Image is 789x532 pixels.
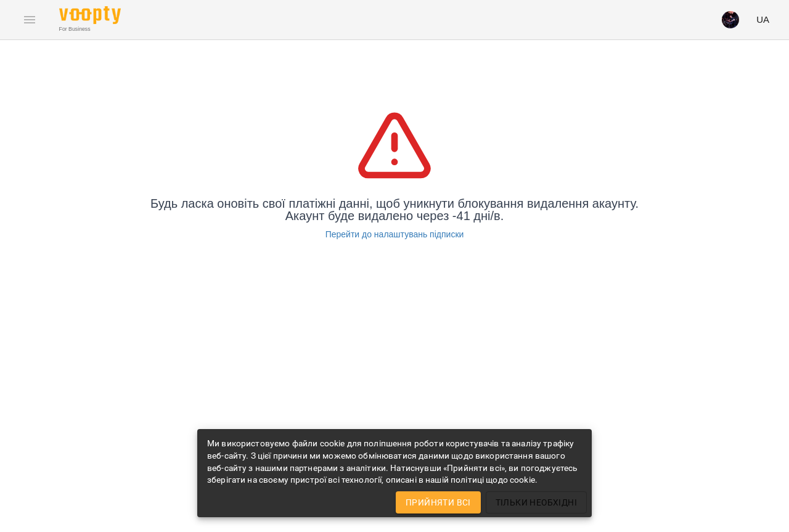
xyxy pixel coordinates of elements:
button: UA [751,8,774,31]
span: UA [756,13,769,26]
p: Будь ласка оновіть свої платіжні данні, щоб уникнути блокування видалення акаунту. Акаунт буде ви... [148,197,641,222]
img: Voopty Logo [59,6,121,24]
img: 500d9cde3d5f9424988df7bb9292c51a.jpg [722,11,739,28]
span: For Business [59,25,121,33]
a: Перейти до налаштувань підписки [325,228,464,240]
